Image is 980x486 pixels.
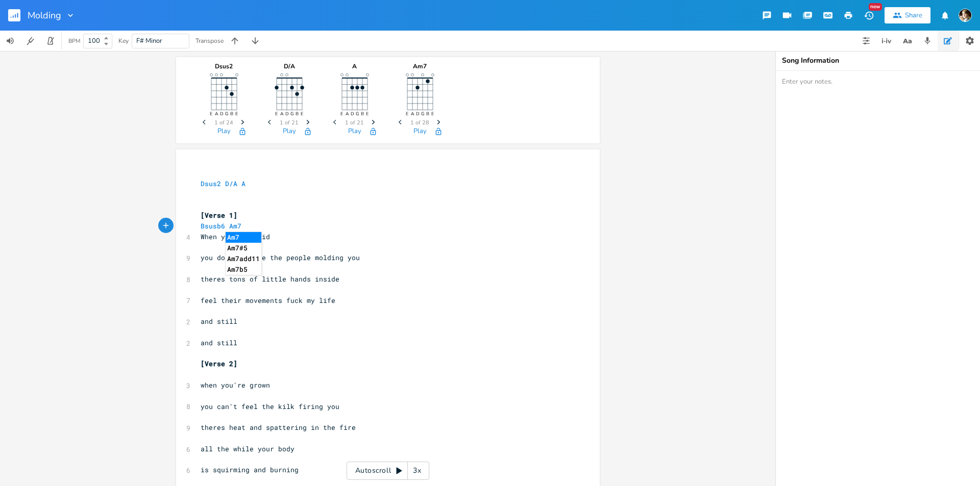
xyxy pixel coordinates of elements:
[201,317,237,326] span: and still
[201,232,270,241] span: When you're a kid
[285,111,288,117] text: D
[226,264,261,275] li: Am7b5
[431,111,433,117] text: E
[426,111,429,117] text: B
[869,3,882,11] div: New
[413,127,427,136] button: Play
[283,127,296,136] button: Play
[201,380,270,390] span: when you're grown
[201,274,339,284] span: theres tons of little hands inside
[136,36,162,45] span: F# Minor
[214,120,233,125] span: 1 of 24
[905,11,922,20] div: Share
[345,111,349,117] text: A
[959,9,972,22] img: Robert Wise
[229,221,241,231] span: Am7
[235,111,237,117] text: E
[225,179,237,188] span: D/A
[201,423,356,432] span: theres heat and spattering in the fire
[201,402,339,411] span: you can't feel the kilk firing you
[410,111,414,117] text: A
[340,111,342,117] text: E
[68,38,80,44] div: BPM
[241,179,246,188] span: A
[118,38,129,44] div: Key
[885,7,930,23] button: Share
[199,63,250,69] div: Dsus2
[201,338,237,347] span: and still
[329,63,380,69] div: A
[415,111,419,117] text: D
[217,127,231,136] button: Play
[226,253,261,264] li: Am7add11
[782,57,974,64] div: Song Information
[230,111,233,117] text: B
[395,63,446,69] div: Am7
[201,359,237,368] span: [Verse 2]
[209,111,212,117] text: E
[28,11,61,20] span: Molding
[408,462,426,480] div: 3x
[201,179,221,188] span: Dsus2
[290,111,293,117] text: G
[280,111,283,117] text: A
[226,232,261,243] li: Am7
[348,127,361,136] button: Play
[275,111,277,117] text: E
[355,111,359,117] text: G
[405,111,408,117] text: E
[360,111,363,117] text: B
[201,296,335,305] span: feel their movements fuck my life
[201,221,225,231] span: Bsusb6
[201,253,360,262] span: you don't choose the people molding you
[345,120,364,125] span: 1 of 21
[195,38,224,44] div: Transpose
[365,111,368,117] text: E
[410,120,429,125] span: 1 of 28
[225,111,228,117] text: G
[300,111,303,117] text: E
[280,120,299,125] span: 1 of 21
[859,6,879,24] button: New
[347,462,429,480] div: Autoscroll
[219,111,223,117] text: D
[350,111,354,117] text: D
[201,211,237,220] span: [Verse 1]
[295,111,298,117] text: B
[214,111,218,117] text: A
[201,444,295,453] span: all the while your body
[421,111,424,117] text: G
[226,243,261,253] li: Am7#5
[264,63,315,69] div: D/A
[201,465,299,474] span: is squirming and burning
